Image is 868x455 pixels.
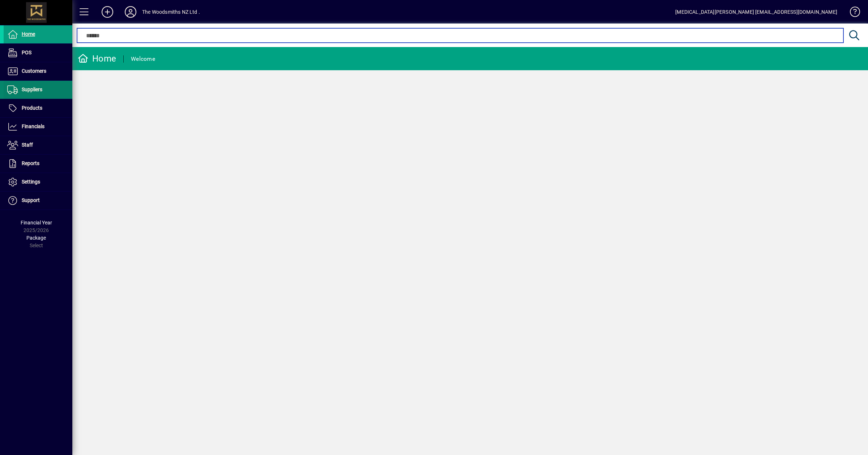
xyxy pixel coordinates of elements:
[22,68,46,74] span: Customers
[675,6,837,18] div: [MEDICAL_DATA][PERSON_NAME] [EMAIL_ADDRESS][DOMAIN_NAME]
[4,118,72,136] a: Financials
[4,44,72,62] a: POS
[22,105,42,111] span: Products
[22,31,35,37] span: Home
[96,5,119,18] button: Add
[78,53,116,64] div: Home
[22,197,40,203] span: Support
[4,62,72,80] a: Customers
[26,235,46,241] span: Package
[142,6,200,18] div: The Woodsmiths NZ Ltd .
[22,142,33,148] span: Staff
[131,53,155,65] div: Welcome
[21,220,52,226] span: Financial Year
[4,81,72,99] a: Suppliers
[22,160,39,166] span: Reports
[4,155,72,173] a: Reports
[22,123,44,129] span: Financials
[4,136,72,154] a: Staff
[119,5,142,18] button: Profile
[4,99,72,117] a: Products
[22,87,42,92] span: Suppliers
[22,50,31,55] span: POS
[4,173,72,191] a: Settings
[4,191,72,210] a: Support
[22,179,40,185] span: Settings
[844,1,859,25] a: Knowledge Base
